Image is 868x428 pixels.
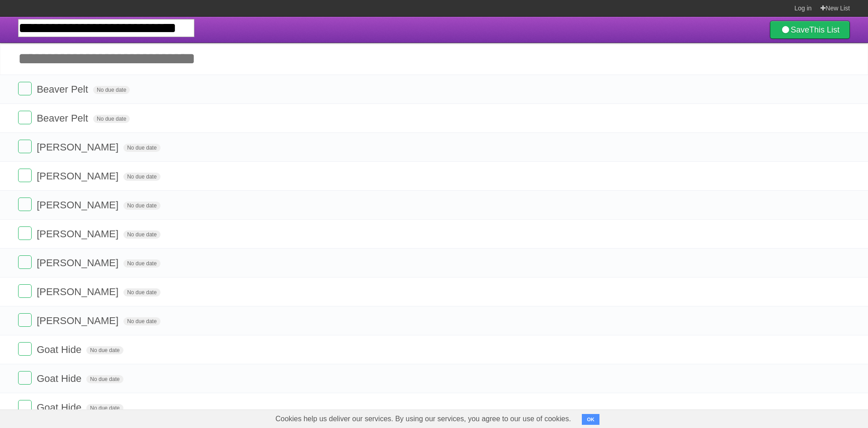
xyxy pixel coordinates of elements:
span: Goat Hide [37,344,84,355]
span: Goat Hide [37,402,84,413]
label: Done [18,226,32,240]
label: Done [18,284,32,298]
span: [PERSON_NAME] [37,286,121,297]
span: No due date [86,346,123,354]
span: No due date [93,115,130,123]
span: Cookies help us deliver our services. By using our services, you agree to our use of cookies. [266,410,580,428]
span: No due date [123,230,160,239]
span: [PERSON_NAME] [37,257,121,268]
span: No due date [86,404,123,412]
label: Done [18,198,32,211]
label: Done [18,371,32,385]
span: [PERSON_NAME] [37,315,121,326]
button: OK [582,414,599,425]
b: This List [809,25,840,34]
span: No due date [123,317,160,325]
label: Done [18,342,32,356]
label: Done [18,111,32,124]
span: No due date [93,86,130,94]
span: Beaver Pelt [37,113,90,124]
span: No due date [123,202,160,210]
span: Beaver Pelt [37,84,90,95]
span: [PERSON_NAME] [37,228,121,240]
label: Done [18,82,32,95]
span: No due date [86,375,123,383]
span: No due date [123,259,160,268]
span: [PERSON_NAME] [37,141,121,153]
span: No due date [123,288,160,296]
span: No due date [123,144,160,152]
label: Done [18,140,32,153]
a: SaveThis List [770,21,850,39]
span: No due date [123,173,160,181]
span: [PERSON_NAME] [37,170,121,182]
label: Done [18,313,32,327]
label: Done [18,169,32,182]
label: Done [18,400,32,414]
span: [PERSON_NAME] [37,199,121,211]
span: Goat Hide [37,373,84,384]
label: Done [18,255,32,269]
